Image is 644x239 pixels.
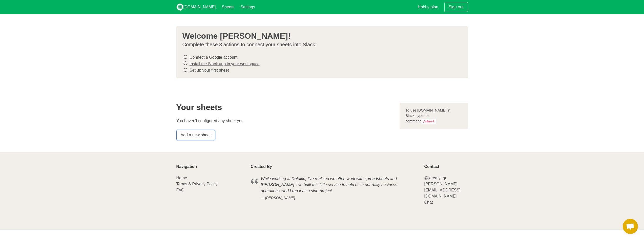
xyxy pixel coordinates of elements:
a: FAQ [176,188,184,192]
a: Chat [424,200,433,204]
a: [PERSON_NAME][EMAIL_ADDRESS][DOMAIN_NAME] [424,182,460,198]
p: Complete these 3 actions to connect your sheets into Slack: [182,41,458,48]
a: @jeremy_gr [424,176,446,180]
a: Connect a Google account [190,55,237,59]
blockquote: While working at Dataiku, I've realized we often work with spreadsheets and [PERSON_NAME]. I've b... [251,175,418,202]
div: To use [DOMAIN_NAME] in Slack, type the command . [400,103,468,129]
a: Install the Slack app in your workspace [190,61,260,66]
a: Set up your first sheet [190,68,229,72]
h3: Welcome [PERSON_NAME]! [182,31,458,40]
div: Open chat [623,219,638,234]
a: Terms & Privacy Policy [176,182,218,186]
p: Navigation [176,164,245,169]
p: Contact [424,164,468,169]
a: Sign out [444,2,468,12]
a: Home [176,176,187,180]
code: /sheet [422,119,436,124]
cite: [PERSON_NAME] [261,195,408,201]
p: You haven't configured any sheet yet. [176,118,393,124]
h2: Your sheets [176,103,393,112]
p: Created By [251,164,418,169]
a: Add a new sheet [176,130,215,140]
img: logo_v2_white.png [176,4,183,11]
